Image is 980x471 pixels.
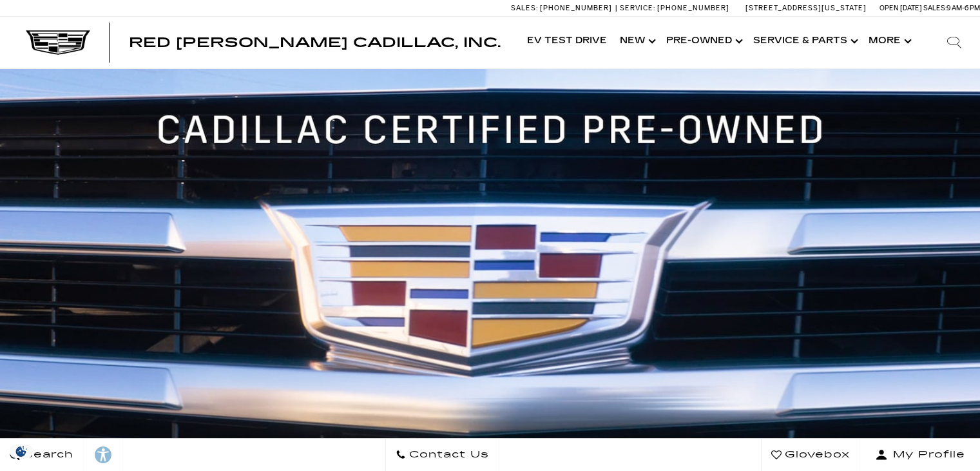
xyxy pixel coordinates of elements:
[860,439,980,471] button: Open user profile menu
[511,4,538,12] span: Sales:
[511,5,615,12] a: Sales: [PHONE_NUMBER]
[129,36,501,49] a: Red [PERSON_NAME] Cadillac, Inc.
[782,446,850,464] span: Glovebox
[660,15,747,67] a: Pre-Owned
[129,35,501,50] span: Red [PERSON_NAME] Cadillac, Inc.
[521,15,613,67] a: EV Test Drive
[540,4,612,12] span: [PHONE_NUMBER]
[888,446,965,464] span: My Profile
[879,4,922,12] span: Open [DATE]
[620,4,655,12] span: Service:
[20,446,73,464] span: Search
[657,4,729,12] span: [PHONE_NUMBER]
[923,4,946,12] span: Sales:
[26,30,90,55] img: Cadillac Dark Logo with Cadillac White Text
[761,439,860,471] a: Glovebox
[615,5,733,12] a: Service: [PHONE_NUMBER]
[613,15,660,67] a: New
[862,15,916,67] button: More
[747,15,862,67] a: Service & Parts
[745,4,867,12] a: [STREET_ADDRESS][US_STATE]
[6,445,36,458] section: Click to Open Cookie Consent Modal
[385,439,499,471] a: Contact Us
[946,4,980,12] span: 9 AM-6 PM
[6,445,36,458] img: Opt-Out Icon
[406,446,489,464] span: Contact Us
